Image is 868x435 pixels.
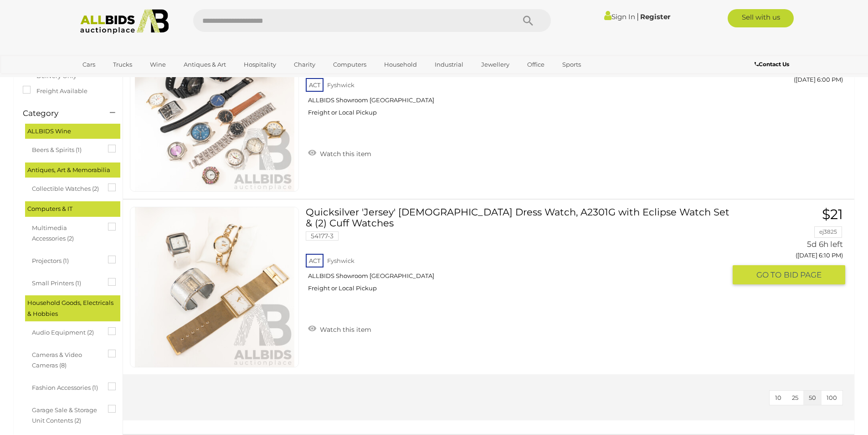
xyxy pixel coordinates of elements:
[521,57,550,72] a: Office
[733,265,845,285] button: GO TOBID PAGE
[23,86,87,96] label: Freight Available
[728,9,794,27] a: Sell with us
[792,394,798,401] span: 25
[604,12,635,21] a: Sign In
[313,207,725,299] a: Quicksilver 'Jersey' [DEMOGRAPHIC_DATA] Dress Watch, A2301G with Eclipse Watch Set & (2) Cuff Wat...
[25,295,120,321] div: Household Goods, Electricals & Hobbies
[740,31,845,88] a: $16 GK1956 5d 6h left ([DATE] 6:00 PM)
[755,61,789,68] b: Contact Us
[313,31,725,123] a: Mambo Watch, Equity Hong Kong Travel Clock & Assortment of Other Watches in Various Condition 541...
[178,57,232,72] a: Antiques & Art
[77,72,153,87] a: [GEOGRAPHIC_DATA]
[32,403,100,426] span: Garage Sale & Storage Unit Contents (2)
[556,57,587,72] a: Sports
[32,276,100,288] span: Small Printers (1)
[803,391,822,405] button: 50
[32,181,100,194] span: Collectible Watches (2)
[23,109,96,118] h4: Category
[505,9,551,32] button: Search
[784,270,822,280] span: BID PAGE
[429,57,469,72] a: Industrial
[32,220,100,244] span: Multimedia Accessories (2)
[32,325,100,338] span: Audio Equipment (2)
[786,391,804,405] button: 25
[809,394,816,401] span: 50
[318,150,371,158] span: Watch this item
[755,59,791,69] a: Contact Us
[77,57,101,72] a: Cars
[32,142,100,155] span: Beers & Spirits (1)
[318,325,371,334] span: Watch this item
[135,207,294,367] img: 54177-3c.JPG
[144,57,172,72] a: Wine
[32,347,100,371] span: Cameras & Video Cameras (8)
[756,270,784,280] span: GO TO
[306,146,374,160] a: Watch this item
[637,11,639,21] span: |
[827,394,837,401] span: 100
[821,391,842,405] button: 100
[238,57,282,72] a: Hospitality
[288,57,321,72] a: Charity
[775,394,781,401] span: 10
[740,207,845,285] a: $21 ej3825 5d 6h left ([DATE] 6:10 PM) GO TOBID PAGE
[25,162,120,178] div: Antiques, Art & Memorabilia
[378,57,423,72] a: Household
[640,12,670,21] a: Register
[770,391,787,405] button: 10
[475,57,515,72] a: Jewellery
[25,201,120,216] div: Computers & IT
[107,57,138,72] a: Trucks
[32,253,100,266] span: Projectors (1)
[25,124,120,139] div: ALLBIDS Wine
[32,380,100,393] span: Fashion Accessories (1)
[306,322,374,335] a: Watch this item
[135,31,294,191] img: 54177-2c.JPG
[75,9,174,34] img: Allbids.com.au
[327,57,372,72] a: Computers
[822,206,843,223] span: $21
